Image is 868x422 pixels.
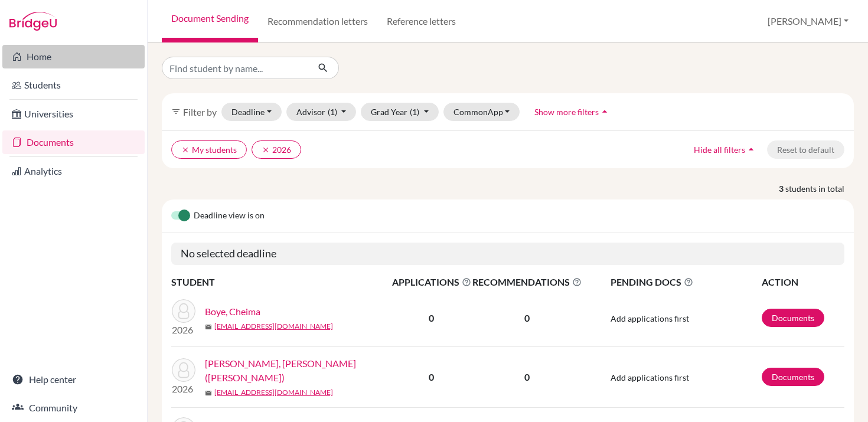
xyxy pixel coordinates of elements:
img: Bridge-U [9,12,57,31]
span: Show more filters [534,107,599,117]
p: 0 [472,370,582,384]
img: Boye, Cheima [172,299,195,323]
a: Home [2,45,145,68]
p: 0 [472,311,582,325]
button: Advisor(1) [286,103,357,121]
a: Students [2,73,145,97]
button: Reset to default [767,140,844,159]
i: arrow_drop_up [745,143,757,155]
a: [EMAIL_ADDRESS][DOMAIN_NAME] [214,387,333,398]
span: Filter by [183,106,217,117]
a: Analytics [2,159,145,183]
img: Mohamed Abderrahmane Cheikh, Yasmine (Jasmine) [172,358,195,382]
span: PENDING DOCS [611,275,761,289]
a: Documents [762,309,824,327]
button: [PERSON_NAME] [762,10,854,32]
th: ACTION [761,274,844,290]
span: APPLICATIONS [392,275,471,289]
b: 0 [429,312,434,323]
i: arrow_drop_up [599,106,611,117]
span: mail [205,323,212,331]
b: 0 [429,371,434,382]
span: students in total [785,182,854,195]
span: (1) [328,107,337,117]
a: Universities [2,102,145,126]
i: filter_list [171,107,181,116]
a: Documents [762,368,824,386]
span: Hide all filters [694,145,745,155]
span: Deadline view is on [194,209,265,223]
i: clear [181,146,190,154]
a: Boye, Cheima [205,305,260,319]
input: Find student by name... [162,57,308,79]
a: Community [2,396,145,420]
a: [PERSON_NAME], [PERSON_NAME] ([PERSON_NAME]) [205,356,400,385]
p: 2026 [172,382,195,396]
a: Help center [2,368,145,391]
button: clearMy students [171,140,247,159]
i: clear [262,146,270,154]
p: 2026 [172,323,195,337]
span: (1) [410,107,419,117]
button: Hide all filtersarrow_drop_up [684,140,767,159]
span: Add applications first [611,372,689,382]
strong: 3 [779,182,785,195]
button: CommonApp [443,103,520,121]
span: mail [205,390,212,397]
a: [EMAIL_ADDRESS][DOMAIN_NAME] [214,321,333,332]
button: Grad Year(1) [361,103,439,121]
span: Add applications first [611,313,689,323]
h5: No selected deadline [171,243,844,265]
button: Deadline [221,103,282,121]
span: RECOMMENDATIONS [472,275,582,289]
button: Show more filtersarrow_drop_up [524,103,621,121]
button: clear2026 [252,140,301,159]
th: STUDENT [171,274,391,290]
a: Documents [2,130,145,154]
